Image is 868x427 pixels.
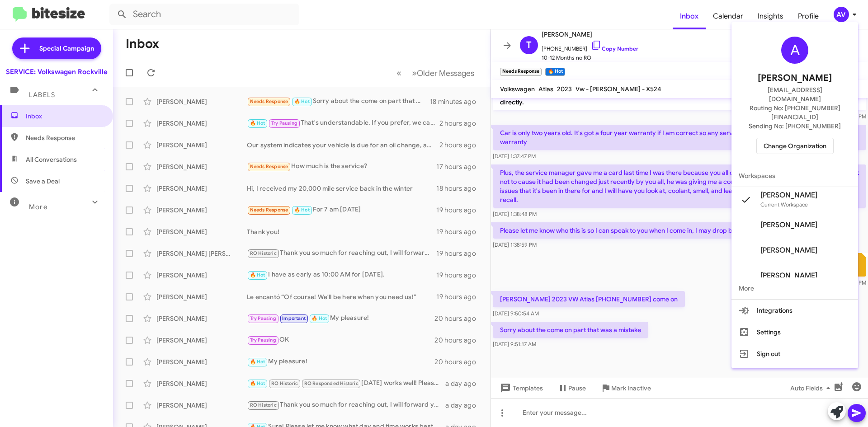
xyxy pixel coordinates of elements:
[749,122,841,131] span: Sending No: [PHONE_NUMBER]
[760,191,817,200] span: [PERSON_NAME]
[742,85,847,103] span: [EMAIL_ADDRESS][DOMAIN_NAME]
[731,165,858,187] span: Workspaces
[760,201,808,208] span: Current Workspace
[781,37,808,64] div: A
[731,321,858,343] button: Settings
[756,138,834,154] button: Change Organization
[760,246,817,255] span: [PERSON_NAME]
[742,103,847,122] span: Routing No: [PHONE_NUMBER][FINANCIAL_ID]
[760,221,817,230] span: [PERSON_NAME]
[758,71,832,85] span: [PERSON_NAME]
[731,300,858,321] button: Integrations
[760,271,817,280] span: [PERSON_NAME]
[731,277,858,299] span: More
[764,138,826,154] span: Change Organization
[731,343,858,365] button: Sign out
